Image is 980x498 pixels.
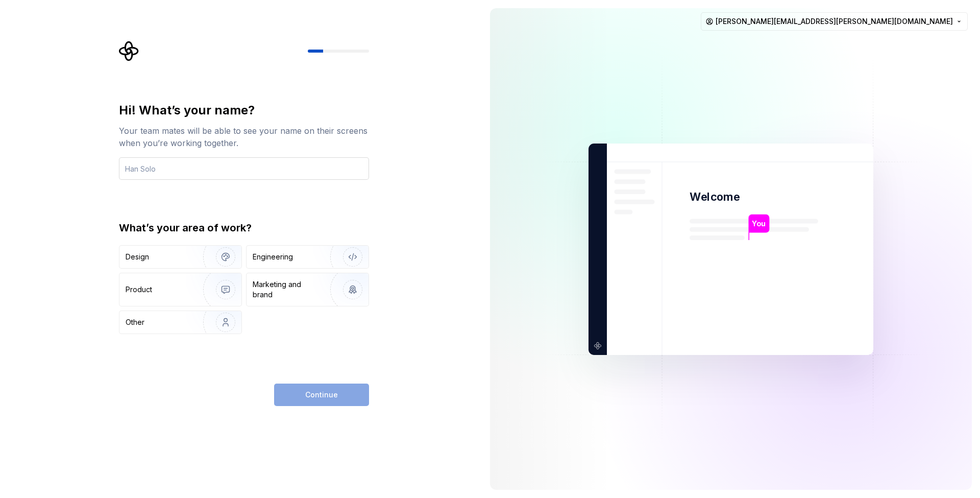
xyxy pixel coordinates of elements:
div: What’s your area of work? [119,221,369,235]
svg: Supernova Logo [119,41,139,61]
div: Engineering [253,252,293,262]
div: Marketing and brand [253,279,322,300]
input: Han Solo [119,157,369,180]
p: Welcome [690,189,740,204]
span: [PERSON_NAME][EMAIL_ADDRESS][PERSON_NAME][DOMAIN_NAME] [716,16,953,27]
p: You [752,218,766,229]
div: Design [126,252,149,262]
div: Hi! What’s your name? [119,102,369,118]
div: Product [126,284,152,295]
div: Other [126,317,144,327]
div: Your team mates will be able to see your name on their screens when you’re working together. [119,125,369,149]
button: [PERSON_NAME][EMAIL_ADDRESS][PERSON_NAME][DOMAIN_NAME] [701,12,968,31]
